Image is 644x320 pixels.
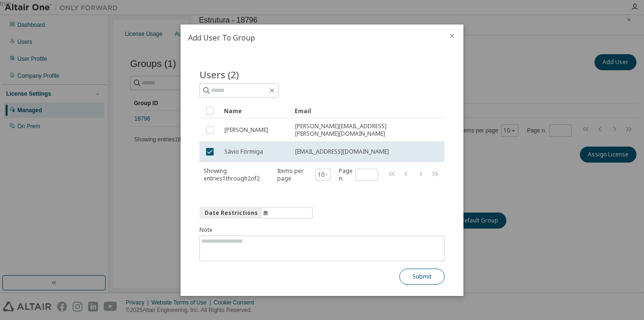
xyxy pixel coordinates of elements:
button: information [199,207,313,219]
h2: Add User To Group [181,25,441,51]
label: Note [199,226,445,234]
span: Showing entries 1 through 2 of 2 [204,167,260,182]
button: 10 [318,171,329,179]
span: [PERSON_NAME][EMAIL_ADDRESS][PERSON_NAME][DOMAIN_NAME] [295,123,428,138]
button: close [448,32,456,40]
div: Email [295,103,429,118]
span: Sávio Formiga [224,148,263,156]
span: [EMAIL_ADDRESS][DOMAIN_NAME] [295,148,389,156]
button: Submit [399,269,445,285]
span: Users (2) [199,68,239,81]
span: Page n. [339,167,378,182]
span: Date Restrictions [205,209,258,216]
div: Name [224,103,287,118]
span: [PERSON_NAME] [224,126,268,134]
span: Items per page [277,167,330,182]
